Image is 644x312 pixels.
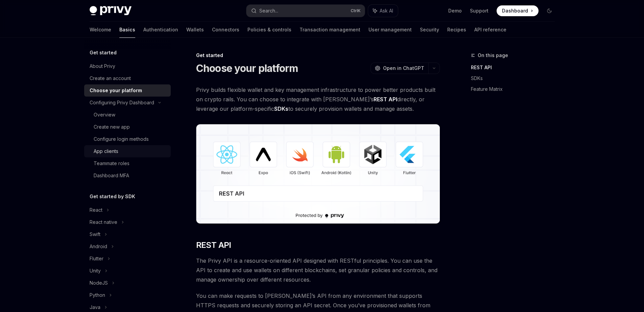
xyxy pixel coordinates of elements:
[90,279,108,287] div: NodeJS
[196,240,231,251] span: REST API
[502,7,528,14] span: Dashboard
[471,73,560,84] a: SDKs
[471,84,560,95] a: Feature Matrix
[447,22,466,38] a: Recipes
[84,84,171,97] a: Choose your platform
[90,303,100,311] div: Java
[420,22,439,38] a: Security
[368,22,412,38] a: User management
[84,121,171,133] a: Create new app
[247,22,291,38] a: Policies & controls
[196,52,440,59] div: Get started
[186,22,204,38] a: Wallets
[84,133,171,145] a: Configure login methods
[90,206,102,214] div: React
[143,22,178,38] a: Authentication
[196,85,440,113] span: Privy builds flexible wallet and key management infrastructure to power better products built on ...
[470,7,488,14] a: Support
[119,22,135,38] a: Basics
[84,170,171,182] a: Dashboard MFA
[90,99,154,107] div: Configuring Privy Dashboard
[94,172,129,180] div: Dashboard MFA
[84,157,171,170] a: Teammate roles
[274,105,288,112] strong: SDKs
[90,230,100,238] div: Swift
[90,49,117,57] h5: Get started
[497,5,539,16] a: Dashboard
[544,5,555,16] button: Toggle dark mode
[94,123,130,131] div: Create new app
[196,62,298,74] h1: Choose your platform
[90,74,131,82] div: Create an account
[448,7,462,14] a: Demo
[90,192,135,201] h5: Get started by SDK
[212,22,239,38] a: Connectors
[84,60,171,72] a: About Privy
[94,147,118,155] div: App clients
[196,256,440,284] span: The Privy API is a resource-oriented API designed with RESTful principles. You can use the API to...
[474,22,506,38] a: API reference
[471,62,560,73] a: REST API
[84,72,171,84] a: Create an account
[196,124,440,224] img: images/Platform2.png
[90,242,107,251] div: Android
[90,62,115,70] div: About Privy
[300,22,360,38] a: Transaction management
[90,218,117,226] div: React native
[371,62,428,74] button: Open in ChatGPT
[368,5,398,17] button: Ask AI
[246,5,365,17] button: Search...CtrlK
[94,135,149,143] div: Configure login methods
[478,51,508,59] span: On this page
[383,65,424,72] span: Open in ChatGPT
[90,86,142,95] div: Choose your platform
[259,7,278,15] div: Search...
[84,109,171,121] a: Overview
[90,255,103,263] div: Flutter
[90,291,105,299] div: Python
[90,267,101,275] div: Unity
[380,7,393,14] span: Ask AI
[84,145,171,157] a: App clients
[374,96,397,103] strong: REST API
[90,22,111,38] a: Welcome
[351,8,361,14] span: Ctrl K
[94,111,115,119] div: Overview
[94,159,129,167] div: Teammate roles
[90,6,132,16] img: dark logo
